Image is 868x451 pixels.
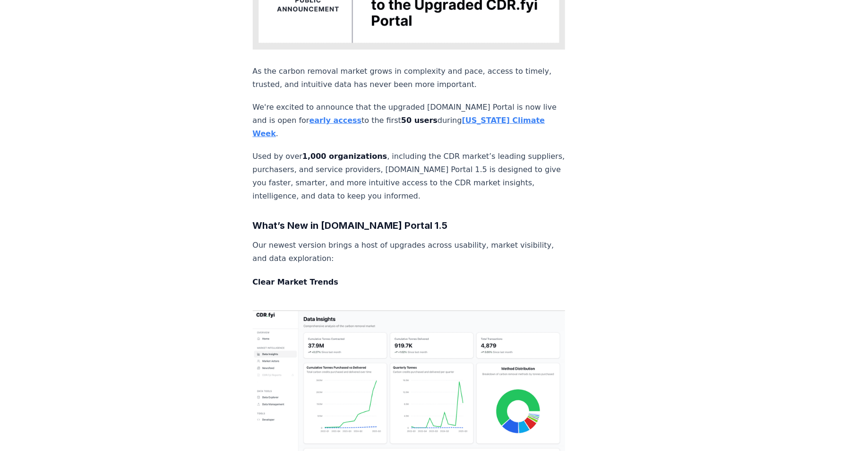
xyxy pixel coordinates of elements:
[253,239,566,265] p: Our newest version brings a host of upgrades across usability, market visibility, and data explor...
[253,220,448,231] strong: What’s New in [DOMAIN_NAME] Portal 1.5
[309,116,362,125] a: early access
[253,101,566,140] p: We're excited to announce that the upgraded [DOMAIN_NAME] Portal is now live and is open for to t...
[401,116,438,125] strong: 50 users
[302,152,387,161] strong: 1,000 organizations
[253,278,339,286] strong: Clear Market Trends
[253,150,566,203] p: Used by over , including the CDR market’s leading suppliers, purchasers, and service providers, [...
[253,65,566,91] p: As the carbon removal market grows in complexity and pace, access to timely, trusted, and intuiti...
